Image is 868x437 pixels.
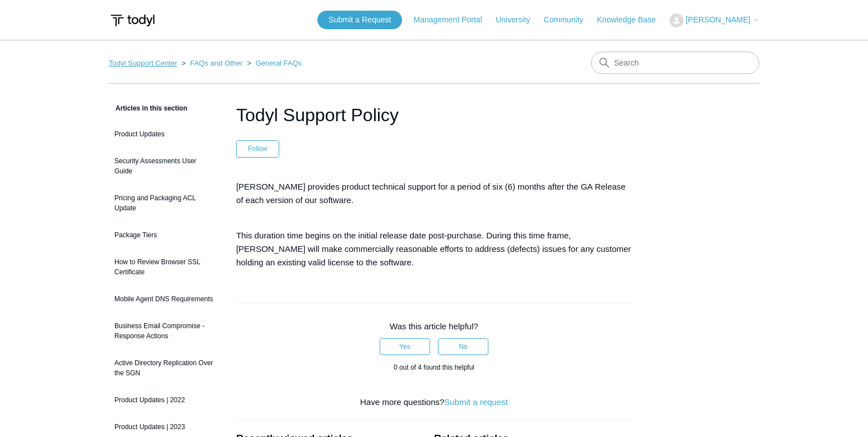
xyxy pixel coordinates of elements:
[190,59,243,67] a: FAQs and Other
[544,14,595,26] a: Community
[109,187,219,219] a: Pricing and Packaging ACL Update
[686,15,750,24] span: [PERSON_NAME]
[236,396,632,409] div: Have more questions?
[597,14,667,26] a: Knowledge Base
[109,10,156,31] img: Todyl Support Center Help Center home page
[109,389,219,411] a: Product Updates | 2022
[109,150,219,182] a: Security Assessments User Guide
[109,59,179,67] li: Todyl Support Center
[256,59,302,67] a: General FAQs
[496,14,541,26] a: University
[109,315,219,347] a: Business Email Compromise - Response Actions
[109,288,219,310] a: Mobile Agent DNS Requirements
[109,123,219,145] a: Product Updates
[394,364,474,371] span: 0 out of 4 found this helpful
[390,321,478,331] span: Was this article helpful?
[109,104,187,112] span: Articles in this section
[236,102,632,128] h1: Todyl Support Policy
[317,11,402,29] a: Submit a Request
[109,224,219,246] a: Package Tiers
[236,215,632,269] p: This duration time begins on the initial release date post-purchase. During this time frame, [PER...
[236,180,632,207] p: [PERSON_NAME] provides product technical support for a period of six (6) months after the GA Rele...
[670,13,759,27] button: [PERSON_NAME]
[179,59,245,67] li: FAQs and Other
[109,251,219,283] a: How to Review Browser SSL Certificate
[109,352,219,384] a: Active Directory Replication Over the SGN
[236,140,279,157] button: Follow Article
[414,14,493,26] a: Management Portal
[438,338,488,355] button: This article was not helpful
[444,397,507,407] a: Submit a request
[109,59,177,67] a: Todyl Support Center
[245,59,302,67] li: General FAQs
[591,52,759,74] input: Search
[380,338,430,355] button: This article was helpful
